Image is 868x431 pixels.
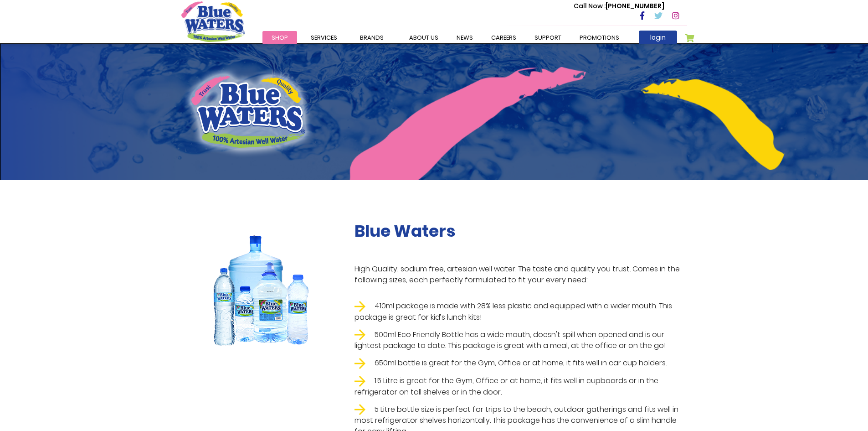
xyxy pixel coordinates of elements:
span: Brands [360,33,384,42]
h2: Blue Waters [354,221,687,241]
a: about us [400,31,447,44]
a: Promotions [570,31,628,44]
li: 500ml Eco Friendly Bottle has a wide mouth, doesn't spill when opened and is our lightest package... [354,329,687,352]
a: login [639,31,677,44]
span: Shop [272,33,288,42]
a: support [525,31,570,44]
a: Brands [351,31,393,44]
li: 650ml bottle is great for the Gym, Office or at home, it fits well in car cup holders. [354,358,687,369]
span: Call Now : [574,1,606,10]
p: High Quality, sodium free, artesian well water. The taste and quality you trust. Comes in the fol... [354,264,687,286]
a: Shop [262,31,297,44]
p: [PHONE_NUMBER] [574,1,664,11]
li: 1.5 Litre is great for the Gym, Office or at home, it fits well in cupboards or in the refrigerat... [354,375,687,398]
a: store logo [181,1,245,42]
a: careers [482,31,525,44]
span: Services [311,33,337,42]
a: News [447,31,482,44]
a: Services [302,31,346,44]
li: 410ml package is made with 28% less plastic and equipped with a wider mouth. This package is grea... [354,301,687,323]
